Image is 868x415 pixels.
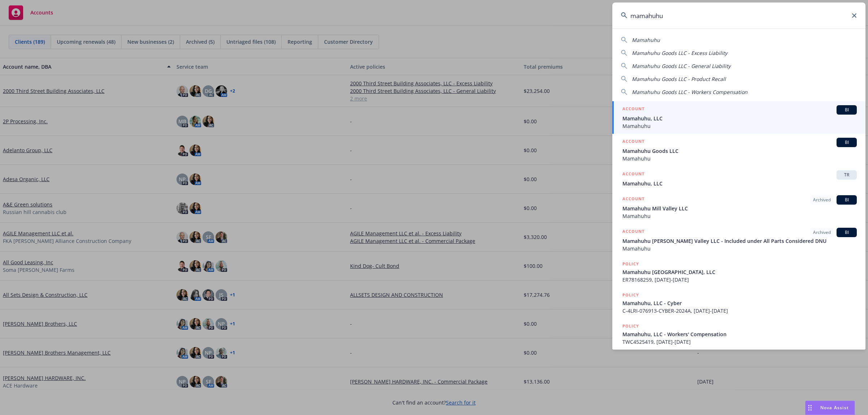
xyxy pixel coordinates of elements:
[813,197,831,203] span: Archived
[839,107,854,113] span: BI
[632,63,731,69] span: Mamahuhu Goods LLC - General Liability
[805,401,814,415] div: Drag to move
[622,245,857,252] span: Mamahuhu
[839,197,854,203] span: BI
[612,134,865,166] a: ACCOUNTBIMamahuhu Goods LLCMamahuhu
[622,195,644,204] h5: ACCOUNT
[805,401,855,415] button: Nova Assist
[632,50,727,56] span: Mamahuhu Goods LLC - Excess Liability
[612,3,865,29] input: Search...
[632,76,726,82] span: Mamahuhu Goods LLC - Product Recall
[622,260,639,268] h5: POLICY
[622,291,639,299] h5: POLICY
[622,330,857,338] span: Mamahuhu, LLC - Workers' Compensation
[612,191,865,224] a: ACCOUNTArchivedBIMamahuhu Mill Valley LLCMamahuhu
[622,180,857,187] span: Mamahuhu, LLC
[622,322,639,330] h5: POLICY
[622,147,857,155] span: Mamahuhu Goods LLC
[622,237,857,245] span: Mamahuhu [PERSON_NAME] Valley LLC - Included under All Parts Considered DNU
[622,338,857,346] span: TWC4525419, [DATE]-[DATE]
[622,276,857,283] span: ER78168259, [DATE]-[DATE]
[612,101,865,134] a: ACCOUNTBIMamahuhu, LLCMamahuhu
[813,229,831,236] span: Archived
[622,205,857,212] span: Mamahuhu Mill Valley LLC
[622,122,857,130] span: Mamahuhu
[612,224,865,256] a: ACCOUNTArchivedBIMamahuhu [PERSON_NAME] Valley LLC - Included under All Parts Considered DNUMamahuhu
[622,268,857,276] span: Mamahuhu [GEOGRAPHIC_DATA], LLC
[632,37,660,43] span: Mamahuhu
[632,89,748,95] span: Mamahuhu Goods LLC - Workers Compensation
[839,229,854,236] span: BI
[622,105,644,114] h5: ACCOUNT
[622,115,857,122] span: Mamahuhu, LLC
[622,299,857,307] span: Mamahuhu, LLC - Cyber
[622,138,644,146] h5: ACCOUNT
[612,166,865,191] a: ACCOUNTTRMamahuhu, LLC
[612,318,865,350] a: POLICYMamahuhu, LLC - Workers' CompensationTWC4525419, [DATE]-[DATE]
[612,287,865,318] a: POLICYMamahuhu, LLC - CyberC-4LRI-076913-CYBER-2024A, [DATE]-[DATE]
[820,405,849,411] span: Nova Assist
[839,172,854,178] span: TR
[622,212,857,220] span: Mamahuhu
[612,256,865,287] a: POLICYMamahuhu [GEOGRAPHIC_DATA], LLCER78168259, [DATE]-[DATE]
[622,170,644,179] h5: ACCOUNT
[622,307,857,315] span: C-4LRI-076913-CYBER-2024A, [DATE]-[DATE]
[622,228,644,236] h5: ACCOUNT
[839,139,854,146] span: BI
[622,155,857,162] span: Mamahuhu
